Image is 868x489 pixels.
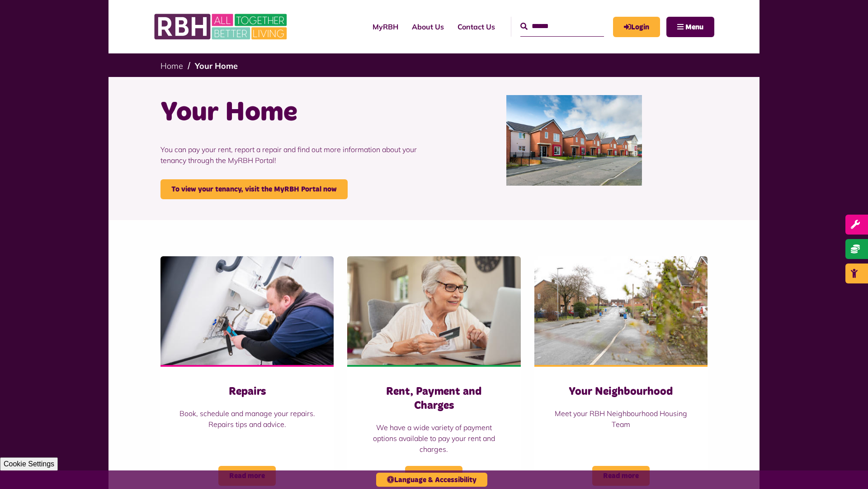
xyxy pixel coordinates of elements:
[179,385,316,399] h3: Repairs
[154,9,289,44] img: RBH
[685,24,703,31] span: Menu
[451,14,502,39] a: Contact Us
[613,17,660,37] a: MyRBH
[160,61,183,71] a: Home
[195,61,238,71] a: Your Home
[405,466,462,486] span: Read more
[365,422,502,455] p: We have a wide variety of payment options available to pay your rent and charges.
[552,385,689,399] h3: Your Neighbourhood
[552,408,689,430] p: Meet your RBH Neighbourhood Housing Team
[160,130,427,179] p: You can pay your rent, report a repair and find out more information about your tenancy through t...
[366,14,405,39] a: MyRBH
[365,385,502,413] h3: Rent, Payment and Charges
[347,256,520,365] img: Old Woman Paying Bills Online J745CDU
[179,408,316,430] p: Book, schedule and manage your repairs. Repairs tips and advice.
[534,256,708,365] img: SAZMEDIA RBH 22FEB24 79
[506,95,642,186] img: Curzon Road
[376,473,487,487] button: Language & Accessibility
[160,256,334,365] img: RBH(257)
[218,466,276,486] span: Read more
[592,466,650,486] span: Read more
[827,448,868,489] iframe: Netcall Web Assistant for live chat
[160,179,348,199] a: To view your tenancy, visit the MyRBH Portal now
[666,17,714,37] button: Navigation
[160,95,427,130] h1: Your Home
[405,14,451,39] a: About Us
